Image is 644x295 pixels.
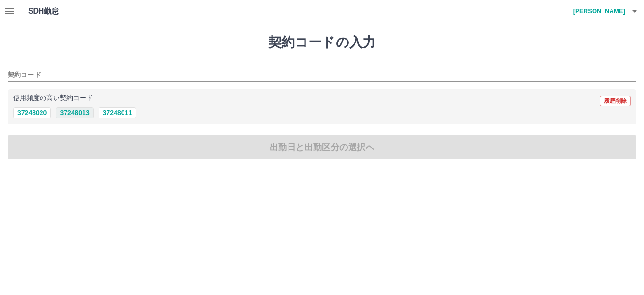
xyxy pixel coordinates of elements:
[13,95,93,101] p: 使用頻度の高い契約コード
[8,34,636,51] h1: 契約コードの入力
[99,107,136,118] button: 37248011
[56,107,93,118] button: 37248013
[13,107,51,118] button: 37248020
[600,96,631,106] button: 履歴削除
